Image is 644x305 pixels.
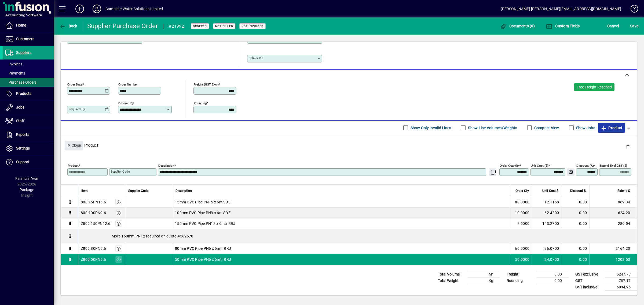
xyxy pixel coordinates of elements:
[175,210,230,215] span: 100mm PVC Pipe PN9 x 6m SOE
[194,82,219,86] mat-label: Freight (GST excl)
[590,197,637,208] td: 969.34
[3,142,54,155] a: Settings
[467,271,500,277] td: M³
[3,78,54,87] a: Purchase Orders
[175,188,192,194] span: Description
[54,21,83,31] app-page-header-button: Back
[504,271,536,277] td: Freight
[606,21,620,31] button: Cancel
[158,163,174,167] mat-label: Description
[617,188,630,194] span: Extend $
[5,80,36,84] span: Purchase Orders
[3,155,54,169] a: Support
[545,21,581,31] button: Custom Fields
[105,5,163,13] div: Complete Water Solutions Limited
[58,21,79,31] button: Back
[81,221,111,226] div: Z800.150PN12.6
[20,188,34,192] span: Package
[78,229,637,243] div: More 150mm PN12 required on quote #C62670
[3,32,54,46] a: Customers
[16,91,31,96] span: Products
[81,199,106,205] div: 800.15PN15.6
[532,197,562,208] td: 12.1168
[435,277,467,284] td: Total Weight
[546,24,580,28] span: Custom Fields
[590,218,637,229] td: 286.54
[16,23,26,27] span: Home
[599,163,627,167] mat-label: Extend excl GST ($)
[515,188,529,194] span: Order Qty
[630,22,638,30] span: ave
[567,168,575,176] button: Change Price Levels
[562,254,590,265] td: 0.00
[542,188,558,194] span: Unit Cost $
[590,243,637,254] td: 2164.20
[87,22,158,30] div: Supplier Purchase Order
[605,271,637,277] td: 5247.78
[511,218,532,229] td: 2.0000
[532,208,562,218] td: 62.4200
[71,4,88,14] button: Add
[59,24,77,28] span: Back
[16,132,29,137] span: Reports
[67,82,82,86] mat-label: Order date
[511,197,532,208] td: 80.0000
[3,59,54,69] a: Invoices
[16,146,30,150] span: Settings
[61,135,637,155] div: Product
[511,243,532,254] td: 60.0000
[16,105,24,109] span: Jobs
[499,21,536,31] button: Documents (0)
[175,257,231,262] span: 50mm PVC Pipe PN6 x 6mtr RRJ
[3,128,54,142] a: Reports
[15,176,39,181] span: Financial Year
[501,5,621,13] div: [PERSON_NAME] [PERSON_NAME][EMAIL_ADDRESS][DOMAIN_NAME]
[576,163,594,167] mat-label: Discount (%)
[3,19,54,32] a: Home
[16,160,30,164] span: Support
[194,101,207,105] mat-label: Rounding
[536,277,568,284] td: 0.00
[500,24,535,28] span: Documents (0)
[3,114,54,128] a: Staff
[532,243,562,254] td: 36.0700
[630,24,632,28] span: S
[88,4,105,14] button: Profile
[169,22,184,31] div: #21992
[409,125,451,131] label: Show Only Invalid Lines
[562,197,590,208] td: 0.00
[575,125,595,131] label: Show Jobs
[3,101,54,114] a: Jobs
[81,210,106,215] div: 800.100PN9.6
[67,141,81,150] span: Close
[607,22,619,30] span: Cancel
[128,188,148,194] span: Supplier Code
[532,218,562,229] td: 143.2700
[621,141,634,154] button: Delete
[81,257,106,262] div: Z800.50PN6.6
[248,56,263,60] mat-label: Deliver via
[68,163,79,167] mat-label: Product
[573,284,605,291] td: GST inclusive
[435,271,467,277] td: Total Volume
[629,21,640,31] button: Save
[601,124,622,132] span: Product
[562,243,590,254] td: 0.00
[16,119,24,123] span: Staff
[175,246,231,251] span: 80mm PVC Pipe PN6 x 6mtr RRJ
[511,254,532,265] td: 50.0000
[536,271,568,277] td: 0.00
[111,170,130,173] mat-label: Supplier Code
[63,143,84,147] app-page-header-button: Close
[531,163,548,167] mat-label: Unit Cost ($)
[570,188,586,194] span: Discount %
[577,85,612,89] span: Free Freight Reached
[65,141,83,150] button: Close
[627,1,637,18] a: Knowledge Base
[562,218,590,229] td: 0.00
[5,71,25,75] span: Payments
[3,69,54,78] a: Payments
[16,50,31,55] span: Suppliers
[118,101,134,105] mat-label: Ordered by
[511,208,532,218] td: 10.0000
